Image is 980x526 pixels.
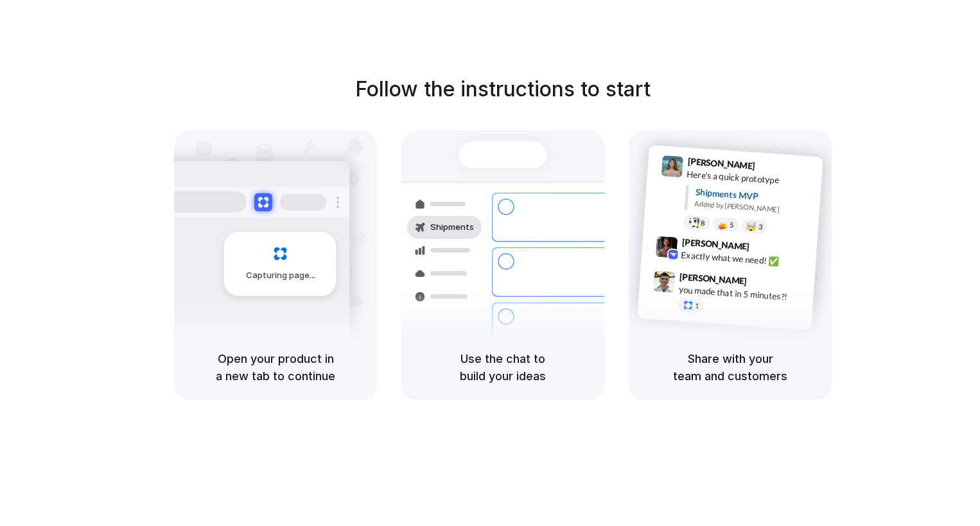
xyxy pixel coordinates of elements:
[681,248,809,270] div: Exactly what we need! ✅
[678,283,807,304] div: you made that in 5 minutes?!
[687,154,755,173] span: [PERSON_NAME]
[759,160,785,175] span: 9:41 AM
[746,222,757,231] div: 🤯
[417,350,589,385] h5: Use the chat to build your ideas
[695,302,699,309] span: 1
[758,223,763,230] span: 3
[246,269,317,282] span: Capturing page
[679,269,748,288] span: [PERSON_NAME]
[701,219,705,226] span: 8
[694,198,812,216] div: Added by [PERSON_NAME]
[644,350,816,385] h5: Share with your team and customers
[695,185,814,206] div: Shipments MVP
[753,241,780,256] span: 9:42 AM
[687,167,815,189] div: Here's a quick prototype
[189,350,362,385] h5: Open your product in a new tab to continue
[430,221,474,234] span: Shipments
[681,234,749,253] span: [PERSON_NAME]
[751,276,777,291] span: 9:47 AM
[355,74,651,105] h1: Follow the instructions to start
[730,221,734,228] span: 5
